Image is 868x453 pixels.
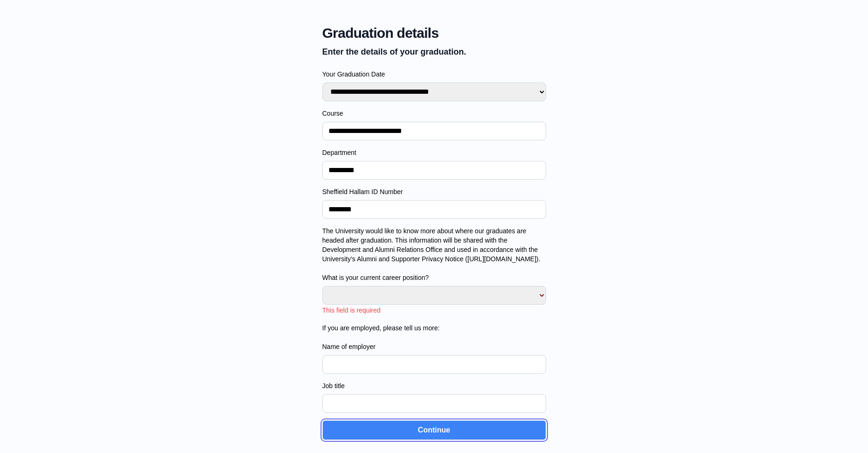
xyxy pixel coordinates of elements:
[322,187,546,196] label: Sheffield Hallam ID Number
[322,109,546,118] label: Course
[322,307,381,314] span: This field is required
[322,45,546,58] p: Enter the details of your graduation.
[322,70,546,79] label: Your Graduation Date
[322,381,546,390] label: Job title
[322,323,546,351] label: If you are employed, please tell us more: Name of employer
[322,420,546,440] button: Continue
[322,25,546,42] span: Graduation details
[322,226,546,282] label: The University would like to know more about where our graduates are headed after graduation. Thi...
[322,148,546,157] label: Department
